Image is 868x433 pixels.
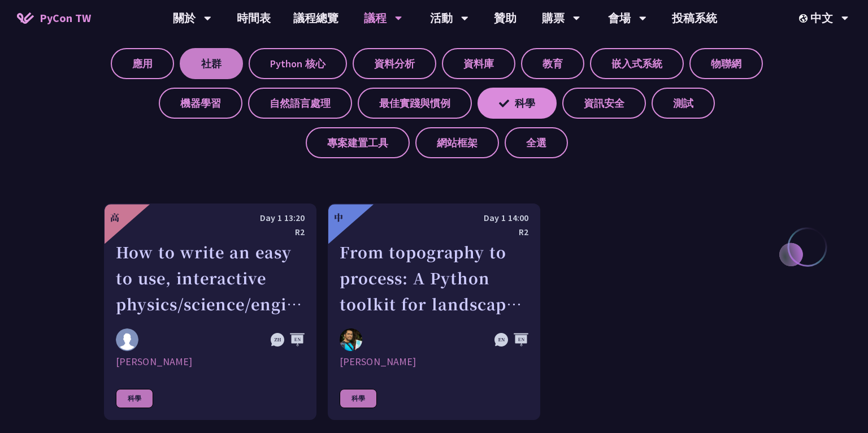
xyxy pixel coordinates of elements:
[340,239,528,317] div: From topography to process: A Python toolkit for landscape evolution analysis
[248,88,352,119] label: 自然語言處理
[116,211,305,225] div: Day 1 13:20
[340,389,377,408] div: 科學
[110,211,119,224] div: 高
[340,328,362,351] img: Ricarido Saturay
[353,48,436,79] label: 資料分析
[652,88,715,119] label: 測試
[249,48,347,79] label: Python 核心
[340,211,528,225] div: Day 1 14:00
[104,203,316,420] a: 高 Day 1 13:20 R2 How to write an easy to use, interactive physics/science/engineering simulator l...
[521,48,584,79] label: 教育
[116,355,305,369] div: [PERSON_NAME]
[116,389,153,408] div: 科學
[40,10,91,27] span: PyCon TW
[340,225,528,239] div: R2
[334,211,343,224] div: 中
[340,355,528,369] div: [PERSON_NAME]
[478,88,557,119] label: 科學
[159,88,242,119] label: 機器學習
[505,127,568,158] label: 全選
[442,48,515,79] label: 資料庫
[6,4,102,32] a: PyCon TW
[116,225,305,239] div: R2
[116,328,138,351] img: 黃亭皓
[689,48,763,79] label: 物聯網
[799,14,810,23] img: Locale Icon
[415,127,499,158] label: 網站框架
[116,239,305,317] div: How to write an easy to use, interactive physics/science/engineering simulator leveraging ctypes,...
[328,203,540,420] a: 中 Day 1 14:00 R2 From topography to process: A Python toolkit for landscape evolution analysis Ri...
[180,48,243,79] label: 社群
[562,88,646,119] label: 資訊安全
[358,88,472,119] label: 最佳實踐與慣例
[590,48,684,79] label: 嵌入式系統
[306,127,410,158] label: 專案建置工具
[111,48,174,79] label: 應用
[17,12,34,24] img: Home icon of PyCon TW 2025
